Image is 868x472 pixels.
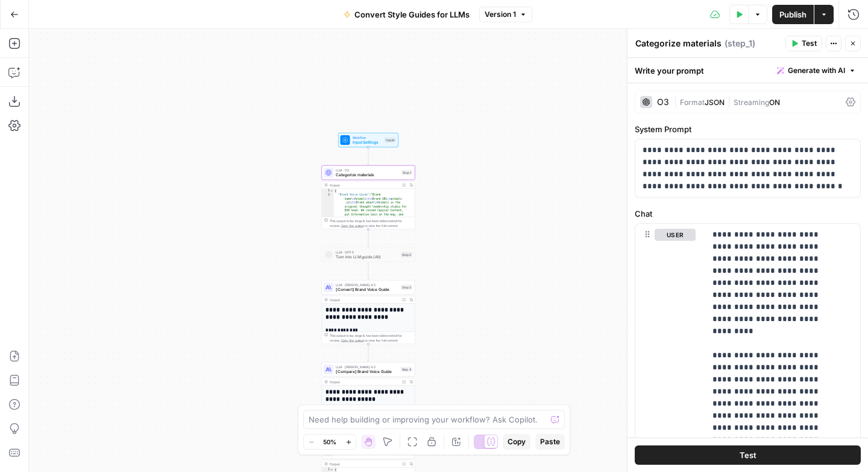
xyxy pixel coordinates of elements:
span: ( step_1 ) [725,37,755,49]
label: Chat [635,208,861,220]
span: LLM · [PERSON_NAME] 4.5 [336,365,398,369]
g: Edge from step_3 to step_4 [368,344,370,362]
div: 1 [322,468,334,472]
div: Output [330,183,398,188]
span: Version 1 [485,9,516,20]
button: Publish [772,5,814,24]
button: Generate with AI [772,63,861,78]
textarea: Categorize materials [635,37,722,49]
span: [Compare] Brand Voice Guide [336,369,398,375]
span: ON [769,98,780,107]
div: Output [330,380,398,384]
span: Toggle code folding, rows 1 through 3 [330,189,334,193]
span: JSON [705,98,725,107]
span: LLM · GPT-5 [336,250,398,255]
span: | [674,95,680,107]
span: Input Settings [353,139,383,145]
span: 50% [323,437,336,447]
div: Step 1 [401,170,412,176]
label: System Prompt [635,123,861,135]
button: Copy [503,434,530,450]
span: Categorize materials [336,172,399,178]
span: LLM · O3 [336,168,399,173]
span: Publish [779,8,807,21]
div: 1 [322,189,334,193]
div: LLM · GPT-5Turn into LLM guide (All)Step 2 [322,247,415,262]
span: Turn into LLM guide (All) [336,254,398,260]
span: [Convert] Brand Voice Guide [336,287,398,293]
span: Streaming [734,98,769,107]
span: Copy [508,436,526,447]
div: 2 [322,193,334,448]
span: Convert Style Guides for LLMs [354,8,470,21]
g: Edge from step_1 to step_2 [368,229,370,247]
div: This output is too large & has been abbreviated for review. to view the full content. [330,333,412,343]
span: Test [802,38,817,49]
span: Generate with AI [788,65,845,76]
button: Test [635,445,861,465]
div: Write your prompt [627,58,868,83]
span: Copy the output [341,224,364,228]
button: Test [785,36,822,51]
div: This output is too large & has been abbreviated for review. to view the full content. [330,218,412,228]
div: LLM · O3Categorize materialsStep 1Output{ "Brand Voice Guide":"Brand name\nAnimalz\n\nBrand URL\n... [322,165,415,229]
button: Convert Style Guides for LLMs [336,5,477,24]
div: Output [330,462,398,467]
div: Inputs [385,138,396,143]
button: Version 1 [479,7,532,22]
span: Toggle code folding, rows 1 through 3 [330,468,334,472]
div: Step 2 [401,252,412,258]
span: Test [740,449,756,461]
span: Paste [540,436,560,447]
div: Output [330,298,398,302]
div: O3 [657,98,669,106]
g: Edge from step_2 to step_3 [368,262,370,279]
button: user [655,229,696,241]
div: Step 3 [401,285,412,290]
span: Workflow [353,135,383,140]
button: Paste [535,434,565,450]
span: Copy the output [341,339,364,342]
span: Format [680,98,705,107]
div: Step 4 [401,367,413,372]
span: LLM · [PERSON_NAME] 4.5 [336,282,398,287]
span: | [725,95,734,107]
div: WorkflowInput SettingsInputs [322,133,415,147]
g: Edge from start to step_1 [368,147,370,165]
